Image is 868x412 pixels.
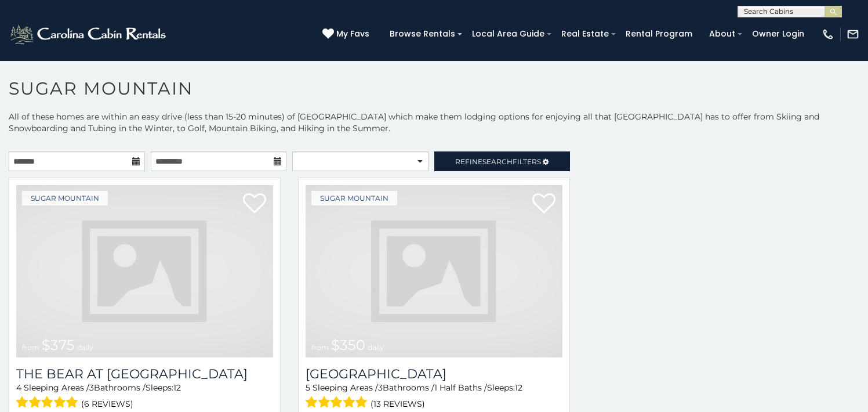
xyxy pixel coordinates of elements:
a: Real Estate [555,25,615,43]
span: from [311,343,329,352]
span: from [22,343,39,352]
img: phone-regular-white.png [822,28,834,41]
a: Sugar Mountain [311,191,397,205]
a: Add to favorites [532,192,555,216]
span: daily [77,343,93,352]
a: Local Area Guide [466,25,550,43]
a: from $375 daily [16,185,273,357]
span: 12 [515,382,522,393]
span: 5 [306,382,310,393]
span: My Favs [336,28,369,40]
a: [GEOGRAPHIC_DATA] [306,366,562,382]
div: Sleeping Areas / Bathrooms / Sleeps: [306,382,562,411]
span: 3 [89,382,94,393]
h3: Grouse Moor Lodge [306,366,562,382]
span: 3 [378,382,383,393]
div: Sleeping Areas / Bathrooms / Sleeps: [16,382,273,411]
a: Browse Rentals [384,25,461,43]
a: Rental Program [620,25,698,43]
span: 1 Half Baths / [434,382,487,393]
span: Refine Filters [455,157,541,166]
span: 12 [173,382,181,393]
h3: The Bear At Sugar Mountain [16,366,273,382]
a: Sugar Mountain [22,191,108,205]
a: from $350 daily [306,185,562,357]
img: dummy-image.jpg [16,185,273,357]
span: (13 reviews) [371,396,425,411]
span: Search [482,157,513,166]
span: $350 [331,337,365,353]
a: RefineSearchFilters [434,151,571,171]
a: About [703,25,741,43]
img: mail-regular-white.png [847,28,859,41]
img: dummy-image.jpg [306,185,562,357]
a: Owner Login [746,25,810,43]
span: daily [368,343,384,352]
span: (6 reviews) [81,396,133,411]
a: My Favs [322,28,372,41]
a: The Bear At [GEOGRAPHIC_DATA] [16,366,273,382]
img: White-1-2.png [9,23,169,46]
span: $375 [42,337,75,353]
a: Add to favorites [243,192,266,216]
span: 4 [16,382,21,393]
